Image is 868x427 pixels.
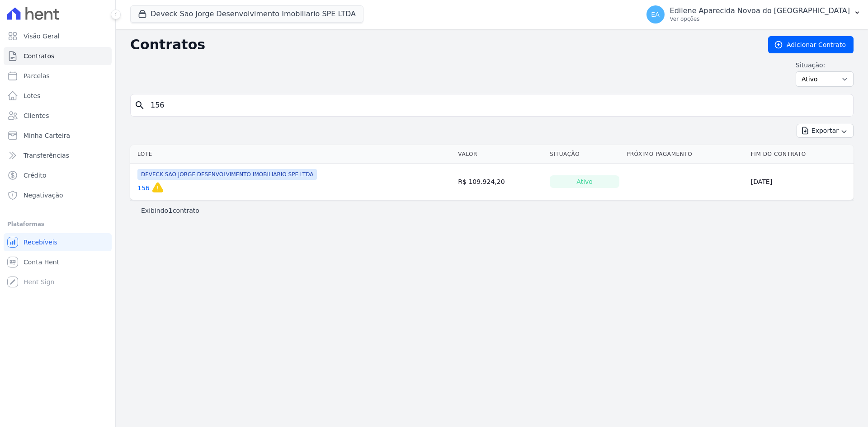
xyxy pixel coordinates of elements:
[130,145,454,164] th: Lote
[796,61,854,70] label: Situação:
[4,186,112,204] a: Negativação
[454,145,546,164] th: Valor
[145,96,849,114] input: Buscar por nome do lote
[747,164,854,200] td: [DATE]
[137,169,317,180] span: DEVECK SAO JORGE DESENVOLVIMENTO IMOBILIARIO SPE LTDA
[4,67,112,85] a: Parcelas
[4,166,112,184] a: Crédito
[670,15,850,23] p: Ver opções
[24,258,59,267] span: Conta Hent
[24,91,41,100] span: Lotes
[24,32,60,41] span: Visão Geral
[24,131,70,140] span: Minha Carteira
[7,219,108,230] div: Plataformas
[24,111,49,120] span: Clientes
[4,233,112,251] a: Recebíveis
[4,27,112,45] a: Visão Geral
[134,100,145,111] i: search
[4,87,112,105] a: Lotes
[651,11,659,18] span: EA
[4,47,112,65] a: Contratos
[623,145,747,164] th: Próximo Pagamento
[546,145,623,164] th: Situação
[24,191,63,200] span: Negativação
[454,164,546,200] td: R$ 109.924,20
[4,127,112,145] a: Minha Carteira
[130,5,363,23] button: Deveck Sao Jorge Desenvolvimento Imobiliario SPE LTDA
[670,6,850,15] p: Edilene Aparecida Novoa do [GEOGRAPHIC_DATA]
[24,52,54,61] span: Contratos
[768,36,854,53] a: Adicionar Contrato
[141,206,199,215] p: Exibindo contrato
[747,145,854,164] th: Fim do Contrato
[130,37,754,53] h2: Contratos
[168,207,173,214] b: 1
[550,175,619,188] div: Ativo
[639,2,868,27] button: EA Edilene Aparecida Novoa do [GEOGRAPHIC_DATA] Ver opções
[4,107,112,125] a: Clientes
[797,124,854,138] button: Exportar
[24,151,69,160] span: Transferências
[4,146,112,164] a: Transferências
[24,171,47,180] span: Crédito
[137,183,150,192] a: 156
[4,253,112,271] a: Conta Hent
[24,71,50,80] span: Parcelas
[24,238,57,247] span: Recebíveis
